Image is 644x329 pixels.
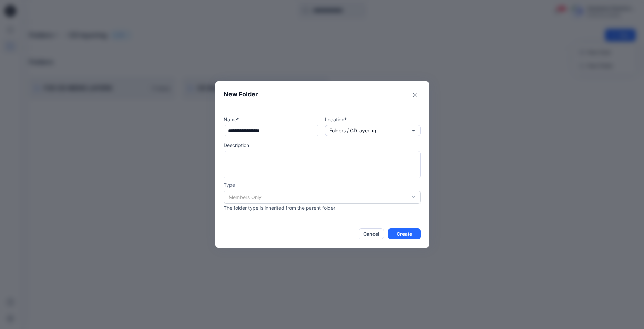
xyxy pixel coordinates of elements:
header: New Folder [215,81,429,107]
p: Description [224,142,421,149]
p: Type [224,181,421,188]
button: Create [388,228,421,239]
p: Name* [224,116,319,123]
p: The folder type is inherited from the parent folder [224,204,421,212]
button: Cancel [359,228,384,239]
button: Folders / CD layering [325,125,421,136]
p: Location* [325,116,421,123]
button: Close [410,90,421,101]
p: Folders / CD layering [329,127,376,134]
